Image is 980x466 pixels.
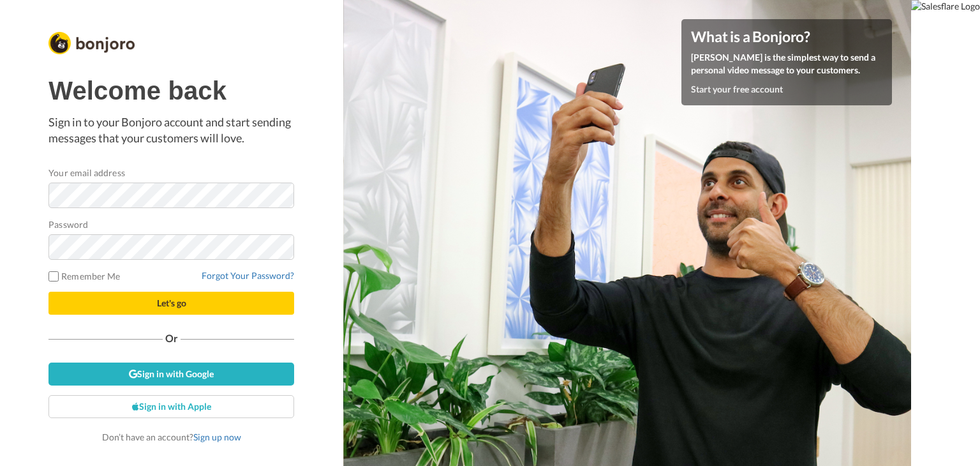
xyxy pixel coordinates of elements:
a: Start your free account [691,84,783,94]
span: Let's go [157,297,186,308]
a: Sign in with Google [48,363,294,386]
h1: Welcome back [48,77,294,105]
input: Remember Me [48,271,59,282]
a: Forgot Your Password? [202,270,294,281]
button: Let's go [48,292,294,315]
label: Remember Me [48,269,120,283]
span: Don’t have an account? [102,432,241,442]
label: Your email address [48,166,124,179]
h4: What is a Bonjoro? [691,29,882,45]
span: Or [163,334,181,343]
p: [PERSON_NAME] is the simplest way to send a personal video message to your customers. [691,51,882,77]
a: Sign up now [193,432,241,442]
label: Password [48,218,88,231]
p: Sign in to your Bonjoro account and start sending messages that your customers will love. [48,114,294,147]
a: Sign in with Apple [48,395,294,418]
